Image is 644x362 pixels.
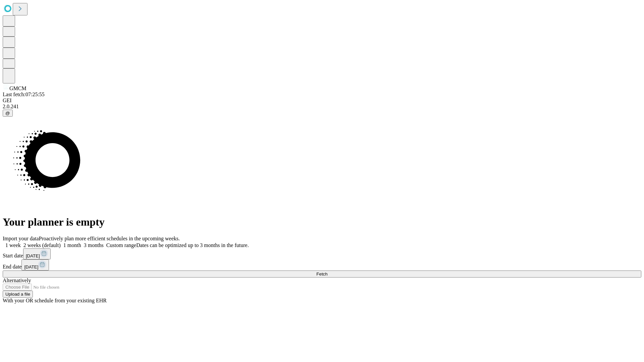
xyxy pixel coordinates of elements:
[23,248,51,259] button: [DATE]
[84,242,104,248] span: 3 months
[24,264,38,269] span: [DATE]
[3,110,13,117] button: @
[106,242,136,248] span: Custom range
[26,253,40,258] span: [DATE]
[5,111,10,116] span: @
[23,242,61,248] span: 2 weeks (default)
[3,259,641,270] div: End date
[3,216,641,228] h1: Your planner is empty
[3,236,39,241] span: Import your data
[136,242,249,248] span: Dates can be optimized up to 3 months in the future.
[3,98,641,104] div: GEI
[3,298,107,303] span: With your OR schedule from your existing EHR
[9,85,26,91] span: GMCM
[21,259,49,270] button: [DATE]
[3,270,641,278] button: Fetch
[5,242,21,248] span: 1 week
[3,291,33,298] button: Upload a file
[3,278,31,283] span: Alternatively
[63,242,81,248] span: 1 month
[3,104,641,110] div: 2.0.241
[3,248,641,259] div: Start date
[316,271,327,277] span: Fetch
[3,92,45,97] span: Last fetch: 07:25:55
[39,236,180,241] span: Proactively plan more efficient schedules in the upcoming weeks.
